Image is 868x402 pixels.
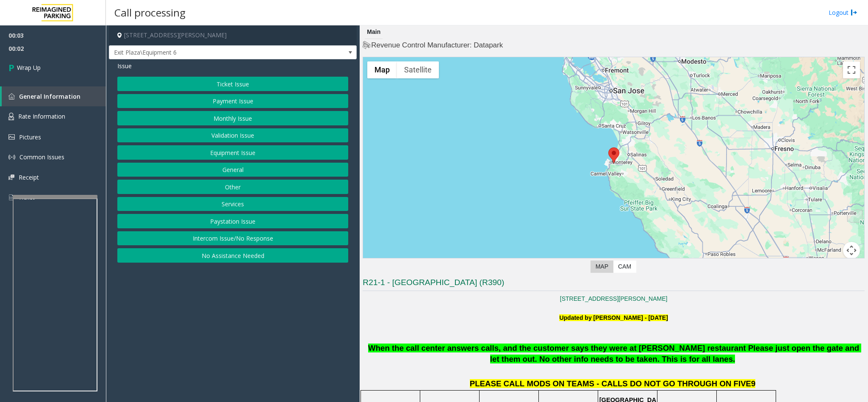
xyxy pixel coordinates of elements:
a: General Information [2,86,106,106]
span: Common Issues [19,153,64,161]
button: Ticket Issue [117,77,348,91]
button: Intercom Issue/No Response [117,231,348,246]
div: Main [365,25,383,39]
b: Updated by [PERSON_NAME] - [DATE] [559,314,668,321]
button: Services [117,197,348,211]
h4: Revenue Control Manufacturer: Datapark [363,40,865,50]
span: General Information [19,92,80,100]
span: Wrap Up [17,63,41,72]
img: 'icon' [8,113,14,120]
button: Toggle fullscreen view [843,61,860,78]
div: 200 Fred Kane Drive, Monterey, CA [608,147,619,163]
h3: Call processing [110,2,190,23]
span: PLEASE CALL MODS ON TEAMS - CALLS DO NOT GO THROUGH ON FIVE9 [470,379,756,388]
span: Issue [117,61,132,70]
h3: R21-1 - [GEOGRAPHIC_DATA] (R390) [363,277,865,291]
img: logout [851,8,857,17]
button: Map camera controls [843,242,860,259]
img: 'icon' [8,93,15,100]
span: When the call center answers calls, and the customer says they were at [PERSON_NAME] restaurant P... [368,344,861,364]
span: Pictures [19,133,41,141]
span: Receipt [19,173,39,181]
a: Logout [829,8,857,17]
button: Monthly Issue [117,111,348,125]
button: Other [117,180,348,194]
button: Paystation Issue [117,214,348,228]
button: General [117,163,348,177]
img: 'icon' [8,154,15,161]
img: 'icon' [8,175,14,180]
a: [STREET_ADDRESS][PERSON_NAME] [560,295,668,302]
button: Show satellite imagery [397,61,439,78]
label: Map [591,261,613,273]
img: 'icon' [8,134,15,140]
button: Equipment Issue [117,145,348,160]
span: Ticket [18,193,35,201]
button: Validation Issue [117,128,348,143]
button: Show street map [367,61,397,78]
label: CAM [613,261,636,273]
img: 'icon' [8,194,14,201]
button: Payment Issue [117,94,348,108]
span: Exit Plaza\Equipment 6 [109,46,307,59]
h4: [STREET_ADDRESS][PERSON_NAME] [109,25,357,45]
a: Open this area in Google Maps (opens a new window) [365,258,393,269]
button: No Assistance Needed [117,248,348,263]
img: Google [365,258,393,269]
span: Rate Information [18,112,65,120]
